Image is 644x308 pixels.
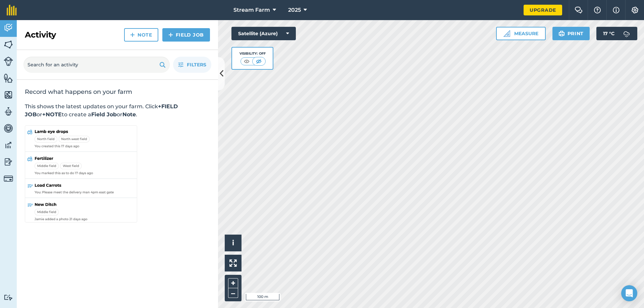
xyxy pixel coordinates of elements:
[173,57,211,73] button: Filters
[228,278,238,288] button: +
[4,123,13,133] img: svg+xml;base64,PD94bWwgdmVyc2lvbj0iMS4wIiBlbmNvZGluZz0idXRmLTgiPz4KPCEtLSBHZW5lcmF0b3I6IEFkb2JlIE...
[4,294,13,301] img: svg+xml;base64,PD94bWwgdmVyc2lvbj0iMS4wIiBlbmNvZGluZz0idXRmLTgiPz4KPCEtLSBHZW5lcmF0b3I6IEFkb2JlIE...
[631,7,639,13] img: A cog icon
[558,29,565,38] img: svg+xml;base64,PHN2ZyB4bWxucz0iaHR0cDovL3d3dy53My5vcmcvMjAwMC9zdmciIHdpZHRoPSIxOSIgaGVpZ2h0PSIyNC...
[7,5,17,15] img: fieldmargin Logo
[168,31,173,39] img: svg+xml;base64,PHN2ZyB4bWxucz0iaHR0cDovL3d3dy53My5vcmcvMjAwMC9zdmciIHdpZHRoPSIxNCIgaGVpZ2h0PSIyNC...
[225,235,241,251] button: i
[233,6,270,14] span: Stream Farm
[25,29,56,40] h2: Activity
[4,73,13,83] img: svg+xml;base64,PHN2ZyB4bWxucz0iaHR0cDovL3d3dy53My5vcmcvMjAwMC9zdmciIHdpZHRoPSI1NiIgaGVpZ2h0PSI2MC...
[524,5,562,15] a: Upgrade
[288,6,301,14] span: 2025
[239,51,266,56] div: Visibility: Off
[4,107,13,117] img: svg+xml;base64,PD94bWwgdmVyc2lvbj0iMS4wIiBlbmNvZGluZz0idXRmLTgiPz4KPCEtLSBHZW5lcmF0b3I6IEFkb2JlIE...
[91,111,117,118] strong: Field Job
[228,288,238,298] button: –
[130,31,135,39] img: svg+xml;base64,PHN2ZyB4bWxucz0iaHR0cDovL3d3dy53My5vcmcvMjAwMC9zdmciIHdpZHRoPSIxNCIgaGVpZ2h0PSIyNC...
[603,27,614,40] span: 17 ° C
[231,27,296,40] button: Satellite (Azure)
[4,57,13,66] img: svg+xml;base64,PD94bWwgdmVyc2lvbj0iMS4wIiBlbmNvZGluZz0idXRmLTgiPz4KPCEtLSBHZW5lcmF0b3I6IEFkb2JlIE...
[593,7,601,13] img: A question mark icon
[124,28,158,42] a: Note
[503,30,510,37] img: Ruler icon
[496,27,546,40] button: Measure
[23,57,170,73] input: Search for an activity
[4,174,13,183] img: svg+xml;base64,PD94bWwgdmVyc2lvbj0iMS4wIiBlbmNvZGluZz0idXRmLTgiPz4KPCEtLSBHZW5lcmF0b3I6IEFkb2JlIE...
[229,259,237,267] img: Four arrows, one pointing top left, one top right, one bottom right and the last bottom left
[4,140,13,150] img: svg+xml;base64,PD94bWwgdmVyc2lvbj0iMS4wIiBlbmNvZGluZz0idXRmLTgiPz4KPCEtLSBHZW5lcmF0b3I6IEFkb2JlIE...
[596,27,637,40] button: 17 °C
[4,23,13,33] img: svg+xml;base64,PD94bWwgdmVyc2lvbj0iMS4wIiBlbmNvZGluZz0idXRmLTgiPz4KPCEtLSBHZW5lcmF0b3I6IEFkb2JlIE...
[122,111,136,118] strong: Note
[4,40,13,50] img: svg+xml;base64,PHN2ZyB4bWxucz0iaHR0cDovL3d3dy53My5vcmcvMjAwMC9zdmciIHdpZHRoPSI1NiIgaGVpZ2h0PSI2MC...
[4,90,13,100] img: svg+xml;base64,PHN2ZyB4bWxucz0iaHR0cDovL3d3dy53My5vcmcvMjAwMC9zdmciIHdpZHRoPSI1NiIgaGVpZ2h0PSI2MC...
[621,285,637,301] div: Open Intercom Messenger
[255,58,263,65] img: svg+xml;base64,PHN2ZyB4bWxucz0iaHR0cDovL3d3dy53My5vcmcvMjAwMC9zdmciIHdpZHRoPSI1MCIgaGVpZ2h0PSI0MC...
[613,6,620,14] img: svg+xml;base64,PHN2ZyB4bWxucz0iaHR0cDovL3d3dy53My5vcmcvMjAwMC9zdmciIHdpZHRoPSIxNyIgaGVpZ2h0PSIxNy...
[25,103,210,119] p: This shows the latest updates on your farm. Click or to create a or .
[552,27,590,40] button: Print
[620,27,633,40] img: svg+xml;base64,PD94bWwgdmVyc2lvbj0iMS4wIiBlbmNvZGluZz0idXRmLTgiPz4KPCEtLSBHZW5lcmF0b3I6IEFkb2JlIE...
[159,61,166,69] img: svg+xml;base64,PHN2ZyB4bWxucz0iaHR0cDovL3d3dy53My5vcmcvMjAwMC9zdmciIHdpZHRoPSIxOSIgaGVpZ2h0PSIyNC...
[232,239,234,247] span: i
[243,58,251,65] img: svg+xml;base64,PHN2ZyB4bWxucz0iaHR0cDovL3d3dy53My5vcmcvMjAwMC9zdmciIHdpZHRoPSI1MCIgaGVpZ2h0PSI0MC...
[187,61,206,68] span: Filters
[162,28,210,42] a: Field Job
[4,157,13,167] img: svg+xml;base64,PD94bWwgdmVyc2lvbj0iMS4wIiBlbmNvZGluZz0idXRmLTgiPz4KPCEtLSBHZW5lcmF0b3I6IEFkb2JlIE...
[42,111,62,118] strong: +NOTE
[25,88,210,96] h2: Record what happens on your farm
[575,7,583,13] img: Two speech bubbles overlapping with the left bubble in the forefront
